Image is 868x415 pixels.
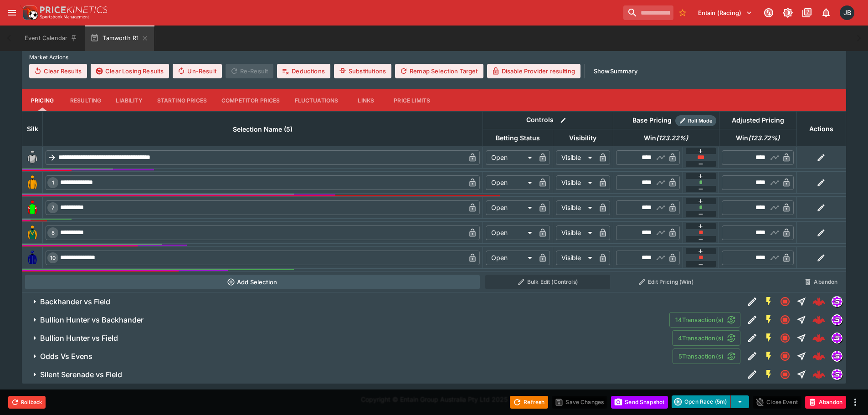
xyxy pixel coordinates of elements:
button: more [850,397,861,408]
div: 048dd3ca-8096-4544-8d8c-c71add9534ee [812,350,825,363]
button: SGM Enabled [760,312,777,328]
button: SGM Enabled [760,330,777,346]
span: Win(123.22%) [634,133,698,143]
div: simulator [832,333,842,343]
a: 99ef3764-c9f1-4efb-8a69-2c391710650c [810,329,828,347]
a: 6b29dc9d-f5f5-4aec-9976-56c5d4a03f01 [810,311,828,329]
button: Straight [793,366,810,383]
button: Bulk Edit (Controls) [485,275,610,289]
button: Edit Detail [744,348,760,364]
button: Liability [108,89,149,111]
button: Open Race (5m) [672,395,731,408]
button: Tamworth R1 [85,26,154,51]
h6: Silent Serenade vs Field [40,370,122,379]
h6: Bullion Hunter vs Field [40,333,118,343]
button: Edit Detail [744,312,760,328]
svg: Closed [780,314,791,325]
button: Edit Detail [744,330,760,346]
button: Add Selection [25,275,480,289]
button: Straight [793,330,810,346]
img: simulator [832,315,842,325]
div: Visible [556,200,596,215]
button: Competitor Prices [214,89,288,111]
img: logo-cerberus--red.svg [812,368,825,381]
span: Visibility [559,133,606,143]
span: Betting Status [486,133,550,143]
button: Bullion Hunter vs Backhander [22,311,669,329]
img: Sportsbook Management [40,15,89,19]
button: Straight [793,293,810,310]
button: Refresh [510,396,548,409]
div: simulator [832,314,842,325]
button: Disable Provider resulting [487,64,580,78]
th: Adjusted Pricing [719,112,796,129]
button: 5Transaction(s) [673,348,740,364]
img: runner 7 [25,200,40,215]
a: 39e74a8b-cf5f-4fea-beae-6543868b5da0 [810,292,828,311]
span: 7 [50,205,56,211]
em: ( 123.72 %) [748,133,780,143]
button: SGM Enabled [760,348,777,364]
div: Visible [556,225,596,240]
button: Josh Brown [837,3,857,23]
button: Edit Detail [744,293,760,310]
button: Substitutions [334,64,391,78]
img: logo-cerberus--red.svg [812,295,825,308]
img: PriceKinetics [40,6,108,13]
button: Abandon [805,396,846,409]
button: Clear Losing Results [91,64,169,78]
span: 10 [48,255,57,261]
div: 99ef3764-c9f1-4efb-8a69-2c391710650c [812,332,825,344]
img: runner 10 [25,251,40,265]
h6: Bullion Hunter vs Backhander [40,315,144,325]
th: Silk [22,112,43,147]
button: Connected to PK [760,5,777,21]
button: Price Limits [386,89,437,111]
button: Select Tenant [693,5,758,20]
button: select merge strategy [731,395,749,408]
img: simulator [832,333,842,343]
th: Actions [796,112,846,147]
div: Open [486,200,535,215]
h6: Odds Vs Evens [40,352,92,361]
button: Rollback [8,396,46,409]
button: Pricing [22,89,63,111]
button: No Bookmarks [675,5,690,20]
span: Selection Name (5) [223,124,303,135]
button: Remap Selection Target [395,64,483,78]
span: Win(123.72%) [726,133,790,143]
button: Closed [777,366,793,383]
button: Bulk edit [557,114,569,126]
img: logo-cerberus--red.svg [812,332,825,344]
button: Resulting [63,89,108,111]
div: split button [672,395,749,408]
div: Show/hide Price Roll mode configuration. [675,115,716,126]
input: search [623,5,673,20]
button: Edit Detail [744,366,760,383]
div: Josh Brown [840,5,854,20]
button: Straight [793,312,810,328]
button: Fluctuations [288,89,346,111]
button: Documentation [799,5,815,21]
img: PriceKinetics Logo [20,4,38,22]
button: Closed [777,348,793,364]
div: 39e74a8b-cf5f-4fea-beae-6543868b5da0 [812,295,825,308]
button: Un-Result [173,64,221,78]
div: Visible [556,175,596,190]
svg: Closed [780,351,791,362]
button: SGM Enabled [760,293,777,310]
span: Re-Result [226,64,273,78]
button: Toggle light/dark mode [780,5,796,21]
button: Notifications [818,5,834,21]
div: Base Pricing [629,115,675,126]
img: blank-silk.png [25,150,40,165]
span: 8 [50,230,56,236]
button: Starting Prices [150,89,214,111]
div: Open [486,175,535,190]
img: runner 1 [25,175,40,190]
button: SGM Enabled [760,366,777,383]
button: Silent Serenade vs Field [22,365,744,384]
button: Send Snapshot [611,396,668,409]
label: Market Actions [29,50,839,64]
